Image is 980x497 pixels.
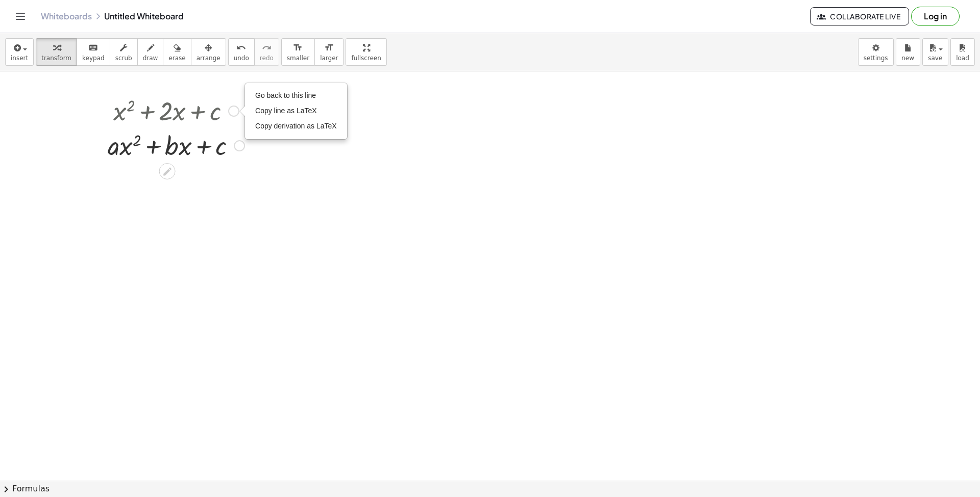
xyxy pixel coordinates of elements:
span: larger [320,55,338,62]
button: settings [858,38,894,66]
span: load [956,55,969,62]
span: smaller [287,55,309,62]
button: Collaborate Live [810,7,909,25]
button: insert [5,38,34,66]
button: save [922,38,948,66]
i: keyboard [88,42,98,54]
span: undo [234,55,249,62]
button: fullscreen [346,38,386,66]
i: format_size [293,42,303,54]
span: new [901,55,914,62]
i: undo [236,42,246,54]
button: format_sizelarger [314,38,344,66]
button: transform [36,38,77,66]
span: fullscreen [351,55,381,62]
span: Collaborate Live [819,12,900,21]
span: transform [41,55,71,62]
span: save [928,55,942,62]
button: new [896,38,920,66]
button: arrange [191,38,226,66]
button: redoredo [254,38,279,66]
button: undoundo [228,38,255,66]
span: scrub [115,55,132,62]
a: Whiteboards [41,11,92,21]
span: settings [864,55,888,62]
button: keyboardkeypad [77,38,110,66]
button: Log in [911,7,960,26]
button: scrub [110,38,138,66]
button: draw [137,38,164,66]
div: Edit math [159,163,176,179]
span: insert [11,55,28,62]
span: Copy line as LaTeX [255,107,317,115]
button: Toggle navigation [12,8,29,24]
i: redo [262,42,272,54]
span: Go back to this line [255,91,316,99]
span: keypad [82,55,105,62]
i: format_size [324,42,334,54]
span: Copy derivation as LaTeX [255,122,337,130]
button: format_sizesmaller [281,38,315,66]
span: draw [143,55,158,62]
span: arrange [197,55,220,62]
span: erase [168,55,185,62]
button: erase [163,38,191,66]
span: redo [260,55,274,62]
button: load [950,38,975,66]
